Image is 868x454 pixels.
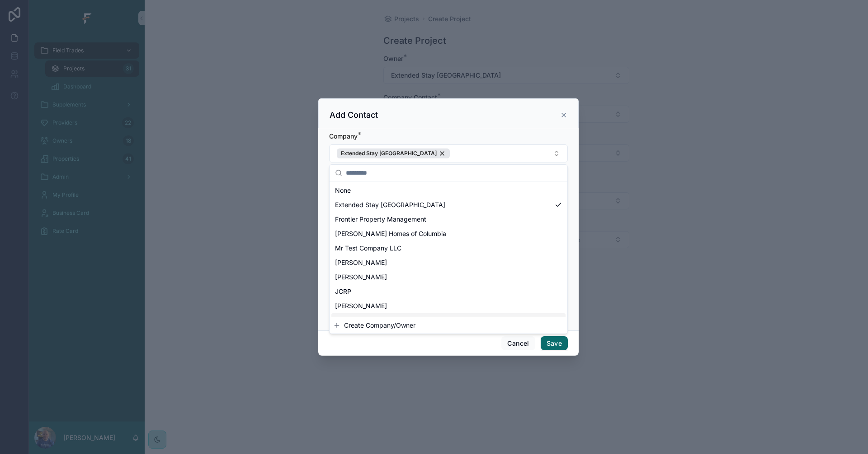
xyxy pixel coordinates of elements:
[335,273,387,282] span: [PERSON_NAME]
[335,229,446,238] span: [PERSON_NAME] Homes of Columbia
[333,321,564,330] button: Create Company/Owner
[335,301,387,310] span: [PERSON_NAME]
[501,336,535,351] button: Cancel
[341,150,437,157] span: Extended Stay [GEOGRAPHIC_DATA]
[335,258,387,267] span: [PERSON_NAME]
[335,287,351,296] span: JCRP
[329,132,358,140] span: Company
[337,148,450,158] button: Unselect 65
[335,316,387,325] span: [PERSON_NAME]
[331,183,566,198] div: None
[330,110,378,120] h3: Add Contact
[335,244,401,253] span: Mr Test Company LLC
[541,336,568,351] button: Save
[335,215,426,224] span: Frontier Property Management
[330,181,567,317] div: Suggestions
[335,200,445,209] span: Extended Stay [GEOGRAPHIC_DATA]
[344,321,415,330] span: Create Company/Owner
[329,144,568,162] button: Select Button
